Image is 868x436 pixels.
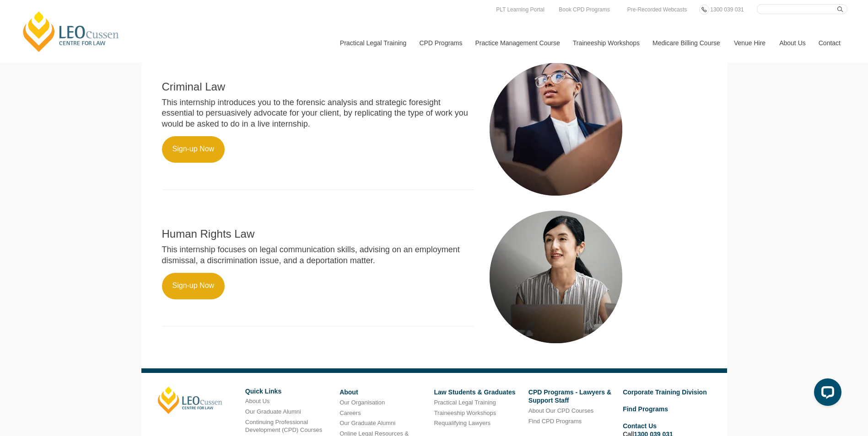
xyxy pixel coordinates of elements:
p: This internship introduces you to the forensic analysis and strategic foresight essential to pers... [162,97,474,129]
a: About Our CPD Courses [528,407,593,414]
a: Continuing Professional Development (CPD) Courses [245,419,322,433]
h6: Quick Links [245,388,333,395]
a: CPD Programs - Lawyers & Support Staff [528,388,611,404]
a: Our Organisation [340,399,385,406]
a: PLT Learning Portal [494,5,547,15]
a: Sign-up Now [162,136,225,163]
iframe: LiveChat chat widget [807,375,845,413]
h2: Criminal Law [162,81,474,93]
a: Book CPD Programs [556,5,612,15]
a: Law Students & Graduates [434,388,515,396]
p: This internship focuses on legal communication skills, advising on an employment dismissal, a dis... [162,245,474,266]
a: Contact [812,23,847,63]
a: Requalifying Lawyers [434,420,491,426]
a: Traineeship Workshops [566,23,646,63]
a: [PERSON_NAME] Centre for Law [21,10,122,53]
a: Corporate Training Division [623,388,707,396]
a: Careers [340,409,361,416]
a: Find CPD Programs [528,418,582,425]
a: 1300 039 031 [708,5,746,15]
a: Practical Legal Training [434,399,496,406]
h2: Human Rights Law [162,228,474,240]
a: [PERSON_NAME] [158,387,222,414]
a: Contact Us [623,422,657,430]
a: Practical Legal Training [333,23,413,63]
a: Sign-up Now [162,273,225,299]
a: Traineeship Workshops [434,409,496,416]
a: About [340,388,358,396]
a: Find Programs [623,405,668,413]
a: About Us [245,398,270,404]
a: Our Graduate Alumni [245,408,301,415]
a: CPD Programs [412,23,468,63]
a: About Us [772,23,812,63]
a: Venue Hire [727,23,772,63]
a: Medicare Billing Course [646,23,727,63]
a: Practice Management Course [469,23,566,63]
a: Pre-Recorded Webcasts [625,5,690,15]
span: 1300 039 031 [710,6,744,13]
a: Our Graduate Alumni [340,420,395,426]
